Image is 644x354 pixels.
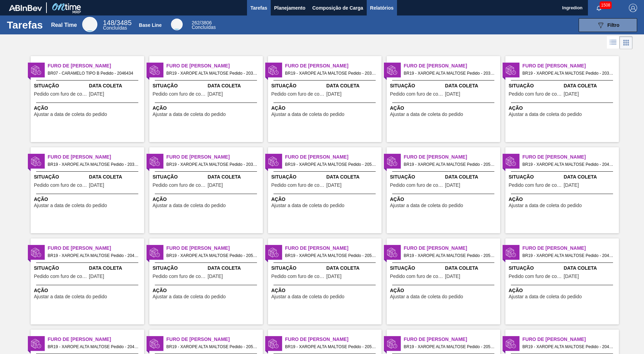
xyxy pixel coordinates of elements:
[153,105,261,112] span: Ação
[208,82,261,89] span: Data Coleta
[523,336,619,343] span: Furo de Coleta
[271,274,325,279] span: Pedido com furo de coleta
[31,247,41,258] img: status
[285,153,382,161] span: Furo de Coleta
[326,92,342,97] span: 26/09/2025
[509,183,562,188] span: Pedido com furo de coleta
[509,203,582,208] span: Ajustar a data de coleta do pedido
[390,265,443,272] span: Situação
[509,173,562,181] span: Situação
[509,265,562,272] span: Situação
[103,20,131,30] div: Real Time
[48,245,144,252] span: Furo de Coleta
[150,156,160,167] img: status
[208,265,261,272] span: Data Coleta
[509,287,617,294] span: Ação
[48,153,144,161] span: Furo de Coleta
[89,265,142,272] span: Data Coleta
[34,173,87,181] span: Situação
[89,173,142,181] span: Data Coleta
[509,105,617,112] span: Ação
[390,196,498,203] span: Ação
[48,252,139,259] span: BR19 - XAROPE ALTA MALTOSE Pedido - 2047921
[404,245,500,252] span: Furo de Coleta
[312,4,363,12] span: Composição de Carga
[387,247,397,258] img: status
[103,25,127,31] span: Concluídas
[523,153,619,161] span: Furo de Coleta
[89,274,104,279] span: 09/10/2025
[250,4,267,12] span: Tarefas
[271,105,380,112] span: Ação
[208,173,261,181] span: Data Coleta
[564,274,579,279] span: 06/10/2025
[48,336,144,343] span: Furo de Coleta
[150,247,160,258] img: status
[620,36,633,49] div: Visão em Cards
[445,274,460,279] span: 10/10/2025
[326,265,380,272] span: Data Coleta
[268,247,279,258] img: status
[285,69,376,77] span: BR19 - XAROPE ALTA MALTOSE Pedido - 2036235
[509,294,582,299] span: Ajustar a data de coleta do pedido
[285,62,382,69] span: Furo de Coleta
[326,82,380,89] span: Data Coleta
[150,339,160,349] img: status
[404,252,495,259] span: BR19 - XAROPE ALTA MALTOSE Pedido - 2051213
[153,92,206,97] span: Pedido com furo de coleta
[268,339,279,349] img: status
[34,105,142,112] span: Ação
[48,62,144,69] span: Furo de Coleta
[404,62,500,69] span: Furo de Coleta
[404,161,495,168] span: BR19 - XAROPE ALTA MALTOSE Pedido - 2052516
[523,69,613,77] span: BR19 - XAROPE ALTA MALTOSE Pedido - 2036237
[34,265,87,272] span: Situação
[271,287,380,294] span: Ação
[153,287,261,294] span: Ação
[370,4,394,12] span: Relatórios
[506,339,516,349] img: status
[564,82,617,89] span: Data Coleta
[588,3,610,13] button: Notificações
[167,62,263,69] span: Furo de Coleta
[48,161,139,168] span: BR19 - XAROPE ALTA MALTOSE Pedido - 2036513
[34,203,107,208] span: Ajustar a data de coleta do pedido
[285,161,376,168] span: BR19 - XAROPE ALTA MALTOSE Pedido - 2051214
[34,112,107,117] span: Ajustar a data de coleta do pedido
[629,4,637,12] img: Logout
[153,203,226,208] span: Ajustar a data de coleta do pedido
[9,5,42,11] img: TNhmsLtSVTkK8tSr43FrP2fwEKptu5GPRR3wAAAABJRU5ErkJggg==
[285,245,382,252] span: Furo de Coleta
[34,287,142,294] span: Ação
[82,17,97,32] div: Real Time
[167,161,257,168] span: BR19 - XAROPE ALTA MALTOSE Pedido - 2036514
[89,183,104,188] span: 26/09/2025
[445,265,498,272] span: Data Coleta
[31,339,41,349] img: status
[271,173,325,181] span: Situação
[404,153,500,161] span: Furo de Coleta
[103,19,114,26] span: 148
[564,265,617,272] span: Data Coleta
[171,19,183,30] div: Base Line
[390,287,498,294] span: Ação
[326,183,342,188] span: 10/10/2025
[208,274,223,279] span: 13/10/2025
[167,336,263,343] span: Furo de Coleta
[509,92,562,97] span: Pedido com furo de coleta
[445,92,460,97] span: 26/09/2025
[445,82,498,89] span: Data Coleta
[564,173,617,181] span: Data Coleta
[387,65,397,75] img: status
[285,343,376,351] span: BR19 - XAROPE ALTA MALTOSE Pedido - 2052523
[268,65,279,75] img: status
[390,173,443,181] span: Situação
[506,156,516,167] img: status
[208,92,223,97] span: 26/09/2025
[404,69,495,77] span: BR19 - XAROPE ALTA MALTOSE Pedido - 2036236
[523,343,613,351] span: BR19 - XAROPE ALTA MALTOSE Pedido - 2047919
[139,22,162,28] div: Base Line
[153,82,206,89] span: Situação
[7,21,43,29] h1: Tarefas
[271,92,325,97] span: Pedido com furo de coleta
